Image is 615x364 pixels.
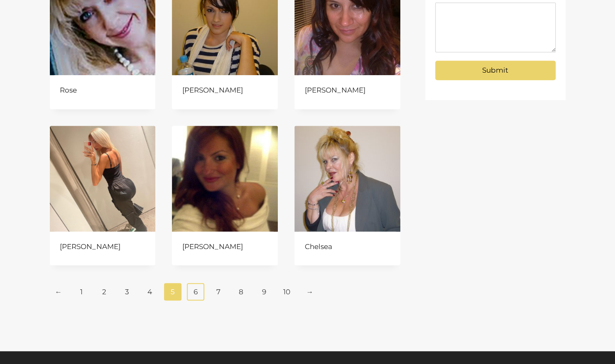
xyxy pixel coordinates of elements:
a: [PERSON_NAME] [305,86,365,94]
a: Page 6 [187,283,205,300]
a: Page 4 [141,283,159,300]
img: Chelsea [294,126,400,232]
a: [PERSON_NAME] [182,86,243,94]
img: Eleanor [50,126,156,232]
span: Page 5 [164,283,182,300]
a: Page 1 [73,283,91,300]
a: Rose [60,86,77,94]
a: [PERSON_NAME] [182,242,243,251]
a: ← [50,283,68,300]
a: Page 10 [278,283,296,300]
a: [PERSON_NAME] [60,242,120,251]
a: → [301,283,319,300]
nav: Product Pagination [50,283,401,300]
a: Page 2 [96,283,113,300]
a: Page 9 [255,283,273,300]
img: Melissa [172,126,278,232]
a: Page 7 [210,283,228,300]
a: Page 3 [118,283,136,300]
button: Submit [435,61,556,80]
a: Chelsea [305,242,332,251]
a: Page 8 [233,283,250,300]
